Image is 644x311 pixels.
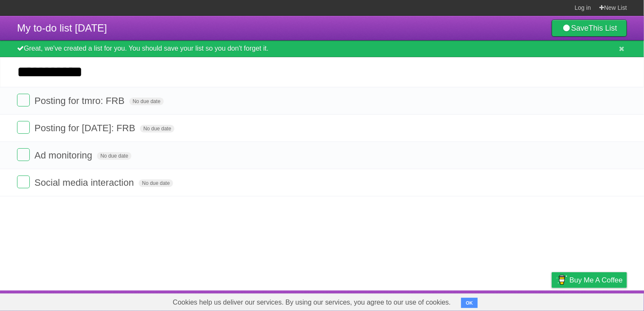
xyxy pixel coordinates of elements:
[439,293,456,309] a: About
[34,177,136,188] span: Social media interaction
[552,20,627,37] a: SaveThis List
[34,95,127,106] span: Posting for tmro: FRB
[17,94,30,107] label: Done
[461,298,478,308] button: OK
[552,272,627,288] a: Buy me a coffee
[139,179,173,187] span: No due date
[512,293,530,309] a: Terms
[34,150,94,161] span: Ad monitoring
[140,125,174,132] span: No due date
[573,293,627,309] a: Suggest a feature
[467,293,501,309] a: Developers
[34,123,137,133] span: Posting for [DATE]: FRB
[17,148,30,161] label: Done
[129,98,164,105] span: No due date
[17,121,30,134] label: Done
[556,273,567,287] img: Buy me a coffee
[541,293,563,309] a: Privacy
[17,176,30,188] label: Done
[17,22,107,34] span: My to-do list [DATE]
[570,273,623,288] span: Buy me a coffee
[164,294,459,311] span: Cookies help us deliver our services. By using our services, you agree to our use of cookies.
[589,24,617,32] b: This List
[97,152,131,160] span: No due date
